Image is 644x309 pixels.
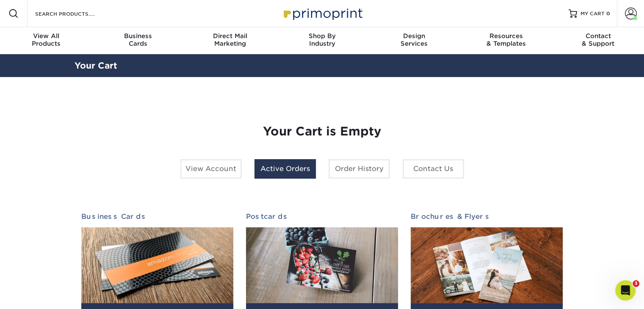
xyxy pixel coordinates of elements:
[460,32,552,40] span: Resources
[615,280,636,301] iframe: Intercom live chat
[552,27,644,54] a: Contact& Support
[403,159,464,179] a: Contact Us
[254,159,316,179] a: Active Orders
[368,32,460,40] span: Design
[184,32,276,40] span: Direct Mail
[81,212,233,221] h2: Business Cards
[276,32,368,47] div: Industry
[580,10,605,17] span: MY CART
[460,32,552,47] div: & Templates
[633,280,639,287] span: 3
[92,32,184,40] span: Business
[552,32,644,40] span: Contact
[411,212,563,221] h2: Brochures & Flyers
[81,124,563,139] h1: Your Cart is Empty
[180,159,242,179] a: View Account
[552,32,644,47] div: & Support
[184,27,276,54] a: Direct MailMarketing
[75,61,117,71] a: Your Cart
[92,32,184,47] div: Cards
[81,227,233,303] img: Business Cards
[276,27,368,54] a: Shop ByIndustry
[92,27,184,54] a: BusinessCards
[2,283,72,306] iframe: Google Customer Reviews
[184,32,276,47] div: Marketing
[606,11,610,17] span: 0
[411,227,563,303] img: Brochures & Flyers
[246,227,398,303] img: Postcards
[368,32,460,47] div: Services
[280,4,365,22] img: Primoprint
[460,27,552,54] a: Resources& Templates
[329,159,390,179] a: Order History
[246,212,398,221] h2: Postcards
[368,27,460,54] a: DesignServices
[276,32,368,40] span: Shop By
[34,8,117,19] input: SEARCH PRODUCTS.....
